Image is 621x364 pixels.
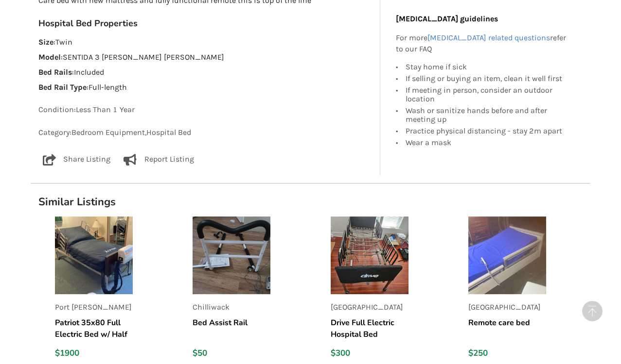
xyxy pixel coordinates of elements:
[193,216,270,294] img: listing
[38,67,72,77] strong: Bed Rails
[406,73,570,84] div: If selling or buying an item, clean it well first
[38,127,373,138] p: Category: Bedroom Equipment , Hospital Bed
[63,154,110,165] p: Share Listing
[396,33,570,55] p: For more refer to our FAQ
[406,63,570,73] div: Stay home if sick
[193,317,270,340] h5: Bed Assist Rail
[38,52,373,63] p: : SENTIDA 3 [PERSON_NAME] [PERSON_NAME]
[31,195,590,209] h1: Similar Listings
[55,348,133,359] div: $1900
[406,137,570,147] div: Wear a mask
[193,302,270,313] p: Chilliwack
[331,216,408,294] img: listing
[38,37,53,47] strong: Size
[144,154,194,165] p: Report Listing
[55,317,133,340] h5: Patriot 35x80 Full Electric Bed w/ Half Rails and Rythm Multi 36x80 Low Airloss System air mattress.
[38,37,373,48] p: : Twin
[38,104,373,116] p: Condition: Less Than 1 Year
[468,216,546,294] img: listing
[331,317,408,340] h5: Drive Full Electric Hospital Bed 15005LP
[468,302,546,313] p: [GEOGRAPHIC_DATA]
[38,67,373,78] p: : Included
[331,302,408,313] p: [GEOGRAPHIC_DATA]
[38,52,61,62] strong: Model
[427,33,550,42] a: [MEDICAL_DATA] related questions
[396,14,498,23] b: [MEDICAL_DATA] guidelines
[406,105,570,125] div: Wash or sanitize hands before and after meeting up
[38,83,87,92] strong: Bed Rail Type
[331,348,408,359] div: $300
[38,18,373,29] h3: Hospital Bed Properties
[406,84,570,105] div: If meeting in person, consider an outdoor location
[468,317,546,340] h5: Remote care bed
[55,216,133,294] img: listing
[193,348,270,359] div: $50
[468,348,546,359] div: $250
[38,82,373,93] p: : Full-length
[55,302,133,313] p: Port [PERSON_NAME]
[406,125,570,137] div: Practice physical distancing - stay 2m apart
